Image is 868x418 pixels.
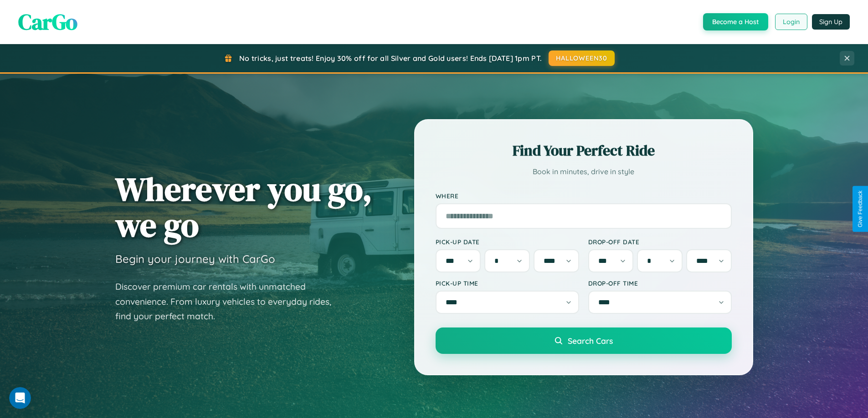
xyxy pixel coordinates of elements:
[9,387,31,409] iframe: Intercom live chat
[436,279,579,287] label: Pick-up Time
[115,171,372,243] h1: Wherever you go, we go
[436,327,732,354] button: Search Cars
[436,141,732,161] h2: Find Your Perfect Ride
[775,14,807,30] button: Login
[239,54,542,63] span: No tricks, just treats! Enjoy 30% off for all Silver and Gold users! Ends [DATE] 1pm PT.
[115,279,343,324] p: Discover premium car rentals with unmatched convenience. From luxury vehicles to everyday rides, ...
[703,13,768,30] button: Become a Host
[588,238,732,246] label: Drop-off Date
[436,165,732,178] p: Book in minutes, drive in style
[549,50,615,66] button: HALLOWEEN30
[436,238,579,246] label: Pick-up Date
[115,252,275,266] h3: Begin your journey with CarGo
[588,279,732,287] label: Drop-off Time
[436,192,732,200] label: Where
[857,191,863,227] div: Give Feedback
[568,336,613,346] span: Search Cars
[18,7,77,37] span: CarGo
[812,14,850,30] button: Sign Up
